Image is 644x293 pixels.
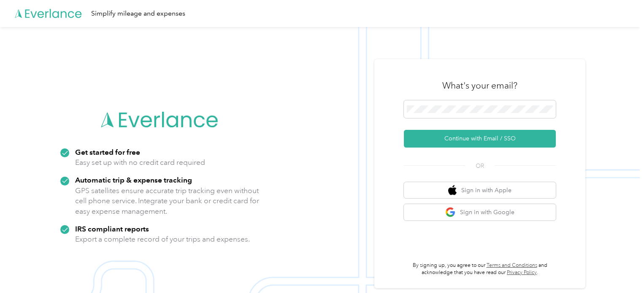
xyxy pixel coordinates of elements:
[75,157,205,168] p: Easy set up with no credit card required
[91,8,185,19] div: Simplify mileage and expenses
[597,246,644,293] iframe: Everlance-gr Chat Button Frame
[465,161,495,170] span: OR
[442,80,517,91] h3: What's your email?
[75,185,260,217] p: GPS satellites ensure accurate trip tracking even without cell phone service. Integrate your bank...
[404,130,556,148] button: Continue with Email / SSO
[404,262,556,277] p: By signing up, you agree to our and acknowledge that you have read our .
[75,234,250,245] p: Export a complete record of your trips and expenses.
[445,207,456,218] img: google logo
[404,182,556,199] button: apple logoSign in with Apple
[487,262,537,269] a: Terms and Conditions
[404,204,556,220] button: google logoSign in with Google
[75,148,140,156] strong: Get started for free
[448,185,457,196] img: apple logo
[75,224,149,233] strong: IRS compliant reports
[75,175,192,184] strong: Automatic trip & expense tracking
[507,269,537,276] a: Privacy Policy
